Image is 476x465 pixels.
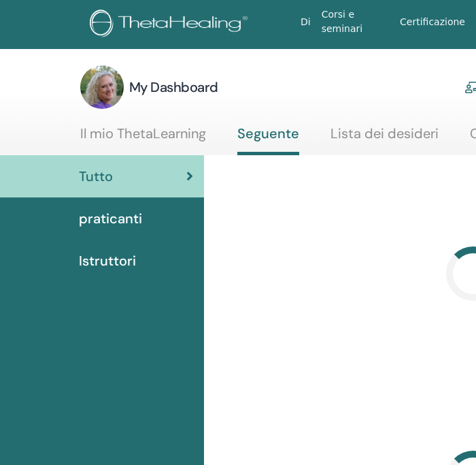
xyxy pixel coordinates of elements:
a: Seguente [237,125,299,155]
img: logo.png [90,10,252,40]
h3: My Dashboard [129,78,218,97]
a: Di [295,10,316,35]
span: praticanti [79,208,142,229]
span: Tutto [79,166,113,187]
a: Certificazione [394,10,471,35]
a: Corsi e seminari [316,2,394,42]
a: Lista dei desideri [330,125,439,152]
a: Il mio ThetaLearning [80,125,206,152]
img: default.jpg [80,65,124,109]
span: Istruttori [79,251,136,271]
